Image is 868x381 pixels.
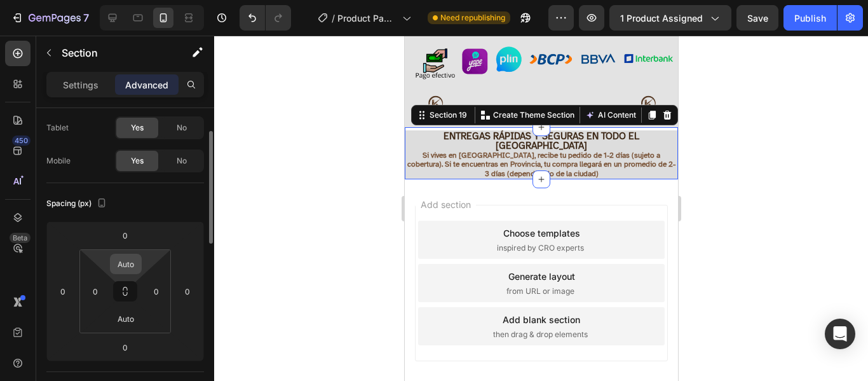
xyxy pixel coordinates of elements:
[131,122,144,134] span: Yes
[147,282,166,301] input: 0px
[10,233,31,243] div: Beta
[86,282,105,301] input: 0px
[5,5,95,31] button: 7
[609,5,731,31] button: 1 product assigned
[63,78,98,92] p: Settings
[736,5,778,31] button: Save
[62,45,166,60] p: Section
[337,11,397,25] span: Product Page - [DATE] 18:46:36
[46,195,109,212] div: Spacing (px)
[405,36,678,381] iframe: Design area
[178,282,197,301] input: 0
[440,12,505,24] span: Need republishing
[240,5,291,31] div: Undo/Redo
[620,11,703,25] span: 1 product assigned
[125,78,168,92] p: Advanced
[113,254,139,274] input: auto
[46,155,71,167] div: Mobile
[53,282,72,301] input: 0
[12,135,31,146] div: 450
[113,309,139,328] input: auto
[177,155,187,167] span: No
[46,122,69,134] div: Tablet
[112,338,138,357] input: 0
[83,10,89,25] p: 7
[825,319,855,349] div: Open Intercom Messenger
[112,226,138,245] input: 0
[747,13,768,24] span: Save
[177,122,187,134] span: No
[783,5,837,31] button: Publish
[332,11,335,25] span: /
[131,155,144,167] span: Yes
[794,11,826,25] div: Publish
